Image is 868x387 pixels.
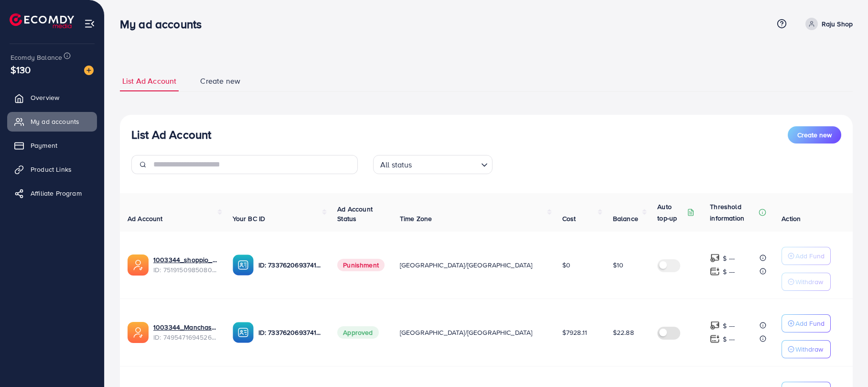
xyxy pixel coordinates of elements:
p: Threshold information [710,201,757,224]
span: $22.88 [613,328,634,337]
p: Withdraw [795,276,823,287]
input: Search for option [415,156,477,172]
p: Auto top-up [657,201,685,224]
button: Add Fund [782,247,831,265]
span: Create new [200,76,240,87]
a: Overview [7,88,97,107]
span: Ad Account Status [337,204,373,223]
span: My ad accounts [31,117,79,126]
span: Payment [31,141,57,150]
a: My ad accounts [7,112,97,131]
span: Overview [31,93,59,102]
p: Withdraw [795,343,823,355]
p: $ --- [723,333,735,345]
img: top-up amount [710,253,720,263]
img: logo [10,13,74,28]
p: $ --- [723,253,735,264]
span: Cost [562,214,576,223]
span: Your BC ID [233,214,266,223]
img: top-up amount [710,321,720,331]
a: Payment [7,136,97,155]
span: [GEOGRAPHIC_DATA]/[GEOGRAPHIC_DATA] [400,328,533,337]
a: 1003344_Manchaster_1745175503024 [153,322,217,332]
span: Balance [613,214,638,223]
span: $7928.11 [562,328,587,337]
img: ic-ads-acc.e4c84228.svg [128,322,149,343]
span: ID: 7495471694526988304 [153,332,217,342]
span: Product Links [31,165,72,174]
img: menu [84,18,95,29]
img: top-up amount [710,266,720,276]
img: image [84,66,94,75]
button: Withdraw [782,273,831,291]
span: Create new [797,130,832,140]
p: Raju Shop [822,18,853,30]
span: Time Zone [400,214,432,223]
span: Punishment [337,259,385,271]
span: $10 [613,260,623,270]
span: Action [782,214,801,223]
a: 1003344_shoppio_1750688962312 [153,255,217,265]
span: Approved [337,326,378,339]
button: Create new [788,126,841,144]
p: $ --- [723,266,735,277]
span: Ad Account [128,214,163,223]
p: ID: 7337620693741338625 [258,259,322,271]
div: <span class='underline'>1003344_shoppio_1750688962312</span></br>7519150985080684551 [153,255,217,275]
a: Affiliate Program [7,184,97,203]
h3: List Ad Account [131,128,211,142]
p: ID: 7337620693741338625 [258,327,322,338]
button: Add Fund [782,314,831,332]
span: Affiliate Program [31,188,82,198]
span: List Ad Account [122,76,176,87]
a: Product Links [7,160,97,179]
h3: My ad accounts [120,17,209,31]
span: [GEOGRAPHIC_DATA]/[GEOGRAPHIC_DATA] [400,260,533,270]
img: ic-ba-acc.ded83a64.svg [233,254,254,276]
button: Withdraw [782,340,831,358]
span: All status [378,158,414,172]
p: Add Fund [795,250,825,262]
span: $0 [562,260,570,270]
a: Raju Shop [802,18,853,30]
div: Search for option [373,155,493,174]
img: top-up amount [710,334,720,344]
img: ic-ads-acc.e4c84228.svg [128,254,149,276]
span: ID: 7519150985080684551 [153,265,217,275]
span: Ecomdy Balance [11,53,62,62]
div: <span class='underline'>1003344_Manchaster_1745175503024</span></br>7495471694526988304 [153,322,217,342]
p: Add Fund [795,318,825,329]
img: ic-ba-acc.ded83a64.svg [233,322,254,343]
span: $130 [11,63,31,77]
p: $ --- [723,320,735,332]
